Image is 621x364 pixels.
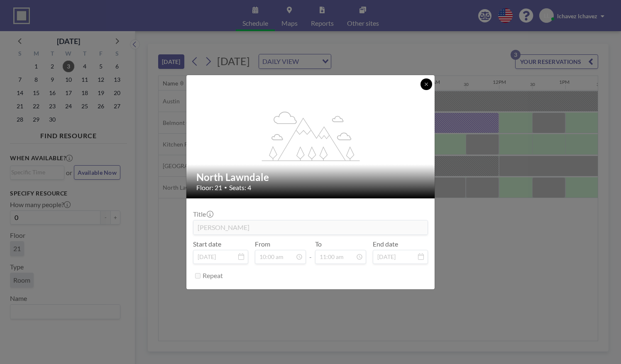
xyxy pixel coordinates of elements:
[193,220,428,235] input: (No title)
[309,243,312,261] span: -
[193,210,213,218] label: Title
[203,271,223,280] label: Repeat
[255,240,270,248] label: From
[196,171,425,183] h2: North Lawndale
[224,184,227,191] span: •
[315,240,322,248] label: To
[193,240,221,248] label: Start date
[262,111,360,161] g: flex-grow: 1.2;
[373,240,398,248] label: End date
[229,183,251,192] span: Seats: 4
[196,183,222,192] span: Floor: 21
